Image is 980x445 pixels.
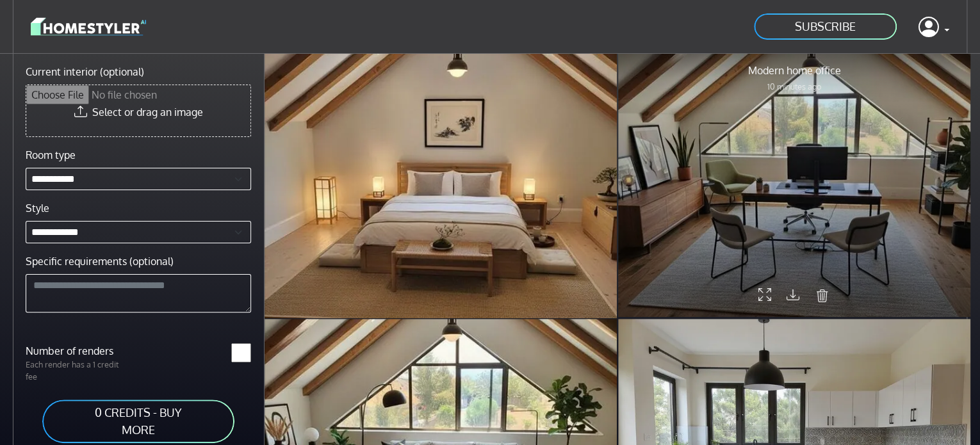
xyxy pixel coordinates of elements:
a: 0 CREDITS - BUY MORE [41,398,236,444]
label: Number of renders [18,343,138,359]
p: Modern home office [747,63,840,78]
img: logo-3de290ba35641baa71223ecac5eacb59cb85b4c7fdf211dc9aaecaaee71ea2f8.svg [31,15,146,38]
label: Style [26,200,49,216]
label: Current interior (optional) [26,64,144,79]
label: Room type [26,147,76,163]
p: 10 minutes ago [747,81,840,93]
label: Specific requirements (optional) [26,254,174,269]
a: SUBSCRIBE [753,12,898,41]
p: Each render has a 1 credit fee [18,359,138,383]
